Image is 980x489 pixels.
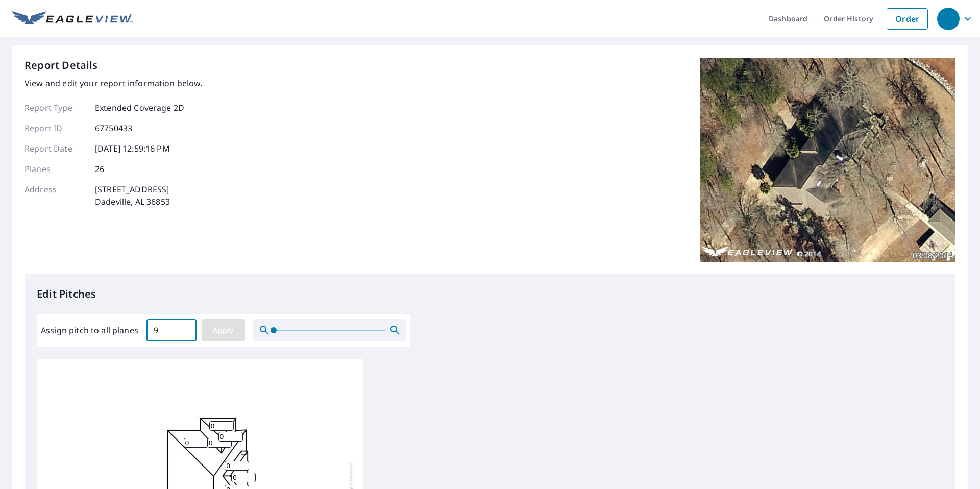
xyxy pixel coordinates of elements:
p: Extended Coverage 2D [95,102,184,114]
p: 67750433 [95,122,132,134]
p: Report ID [24,122,86,134]
a: Order [887,8,928,30]
p: Report Details [24,58,98,73]
p: Address [24,183,86,208]
p: Edit Pitches [37,286,943,302]
p: Report Date [24,142,86,155]
button: Apply [202,319,245,341]
input: 00.0 [146,316,197,345]
p: [STREET_ADDRESS] Dadeville, AL 36853 [95,183,170,208]
label: Assign pitch to all planes [41,324,138,336]
p: [DATE] 12:59:16 PM [95,142,170,155]
p: Report Type [24,102,86,114]
p: 26 [95,163,104,175]
span: Apply [210,324,237,337]
p: View and edit your report information below. [24,77,203,89]
p: Planes [24,163,86,175]
img: Top image [700,58,955,262]
img: EV Logo [12,11,133,27]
